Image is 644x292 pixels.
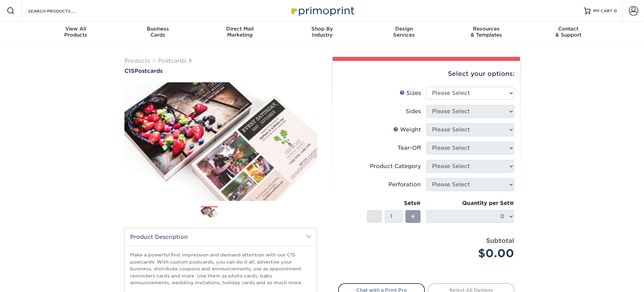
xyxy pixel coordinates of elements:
[445,26,527,38] div: & Templates
[281,26,363,38] div: Industry
[124,75,317,208] img: C1S 01
[27,7,93,15] input: SEARCH PRODUCTS.....
[426,199,514,207] div: Quantity per Set
[117,26,199,38] div: Cards
[125,228,317,246] h2: Product Description
[363,26,445,32] span: Design
[338,61,515,87] div: Select your options:
[199,26,281,38] div: Marketing
[398,144,421,152] div: Tear-Off
[199,26,281,32] span: Direct Mail
[445,22,527,43] a: Resources& Templates
[281,22,363,43] a: Shop ByIndustry
[367,199,421,207] div: Sets
[158,58,186,64] a: Postcards
[363,22,445,43] a: DesignServices
[35,26,117,38] div: Products
[388,181,421,189] div: Perforation
[201,207,218,218] img: Postcards 01
[223,204,240,221] img: Postcards 02
[486,237,514,244] strong: Subtotal
[117,22,199,43] a: BusinessCards
[527,26,610,32] span: Contact
[527,26,610,38] div: & Support
[124,58,150,64] a: Products
[281,26,363,32] span: Shop By
[370,162,421,170] div: Product Category
[393,126,421,134] div: Weight
[527,22,610,43] a: Contact& Support
[593,8,613,14] span: MY CART
[400,89,421,97] div: Sizes
[406,107,421,116] div: Sides
[117,26,199,32] span: Business
[35,22,117,43] a: View AllProducts
[431,245,514,262] div: $0.00
[124,68,135,74] span: C1S
[35,26,117,32] span: View All
[363,26,445,38] div: Services
[445,26,527,32] span: Resources
[373,211,376,222] span: -
[124,68,317,74] a: C1SPostcards
[411,211,415,222] span: +
[614,8,617,13] span: 0
[288,3,356,18] img: Primoprint
[124,68,317,74] h1: Postcards
[199,22,281,43] a: Direct MailMarketing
